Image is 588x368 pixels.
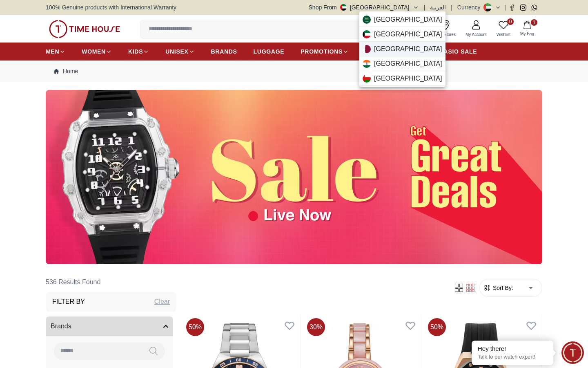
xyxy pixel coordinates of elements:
[478,354,547,361] p: Talk to our watch expert!
[363,16,371,24] img: Saudi Arabia
[374,74,442,83] span: [GEOGRAPHIC_DATA]
[374,15,442,25] span: [GEOGRAPHIC_DATA]
[561,341,584,364] div: Chat Widget
[363,74,371,83] img: Oman
[363,45,371,53] img: Qatar
[363,30,371,38] img: Kuwait
[374,44,442,54] span: [GEOGRAPHIC_DATA]
[478,345,547,353] div: Hey there!
[374,59,442,69] span: [GEOGRAPHIC_DATA]
[374,29,442,39] span: [GEOGRAPHIC_DATA]
[363,60,371,68] img: India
